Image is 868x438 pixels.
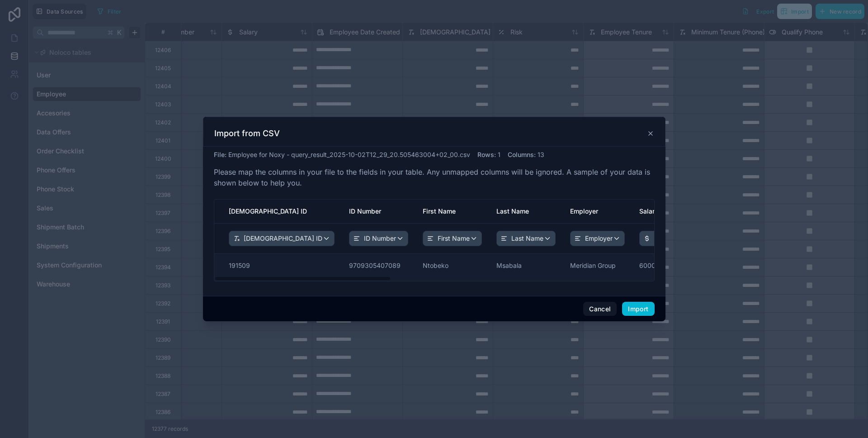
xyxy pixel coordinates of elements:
[583,302,617,316] button: Cancel
[508,151,536,158] span: Columns :
[244,234,322,243] span: [DEMOGRAPHIC_DATA] ID
[496,231,556,246] button: Last Name
[214,128,280,139] h3: Import from CSV
[632,200,692,224] th: Salary
[570,231,625,246] button: Employer
[438,234,470,243] span: First Name
[498,151,500,158] span: 1
[563,253,632,281] td: Meridian Group
[563,200,632,224] th: Employer
[511,234,543,243] span: Last Name
[214,151,226,158] span: File :
[229,231,335,246] button: [DEMOGRAPHIC_DATA] ID
[622,302,654,316] button: Import
[423,231,482,246] button: First Name
[342,253,415,281] td: 9709305407089
[415,200,489,224] th: First Name
[538,151,544,158] span: 13
[632,253,692,281] td: 6000
[214,200,342,224] th: [DEMOGRAPHIC_DATA] ID
[585,234,613,243] span: Employer
[342,200,415,224] th: ID Number
[477,151,496,158] span: Rows :
[214,167,655,188] p: Please map the columns in your file to the fields in your table. Any unmapped columns will be ign...
[489,253,563,281] td: Msabala
[214,253,342,281] td: 191509
[489,200,563,224] th: Last Name
[364,234,396,243] span: ID Number
[349,231,408,246] button: ID Number
[214,200,654,281] div: scrollable content
[228,151,470,158] span: Employee for Noxy - query_result_2025-10-02T12_29_20.505463004+02_00.csv
[415,253,489,281] td: Ntobeko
